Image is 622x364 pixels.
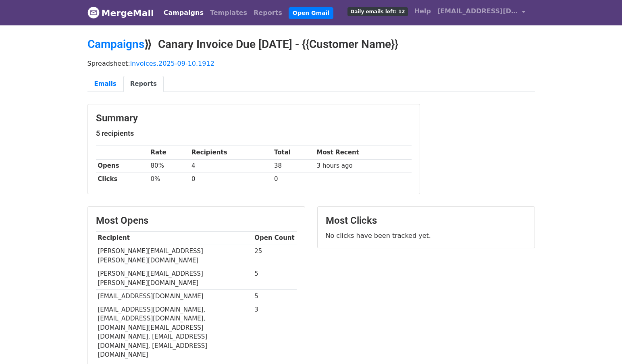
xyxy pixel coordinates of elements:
td: 3 hours ago [315,159,412,173]
span: Daily emails left: 12 [347,7,408,16]
td: 0 [272,173,315,186]
p: Spreadsheet: [87,59,535,68]
td: 5 [253,289,297,303]
td: [PERSON_NAME][EMAIL_ADDRESS][PERSON_NAME][DOMAIN_NAME] [96,245,253,267]
td: 38 [272,159,315,173]
th: Opens [96,159,149,173]
td: [EMAIL_ADDRESS][DOMAIN_NAME], [EMAIL_ADDRESS][DOMAIN_NAME], [DOMAIN_NAME][EMAIL_ADDRESS][DOMAIN_N... [96,303,253,361]
h3: Most Clicks [326,215,526,227]
a: invoices.2025-09-10.1912 [130,60,214,67]
a: Reports [123,76,164,92]
a: MergeMail [87,4,154,21]
td: 0% [149,173,190,186]
th: Recipient [96,231,253,245]
th: Most Recent [315,146,412,159]
a: Open Gmail [289,7,333,19]
td: 4 [189,159,272,173]
h2: ⟫ Canary Invoice Due [DATE] - {{Customer Name}} [87,37,535,51]
td: 0 [189,173,272,186]
h3: Summary [96,112,412,124]
a: Reports [250,5,285,21]
td: [EMAIL_ADDRESS][DOMAIN_NAME] [96,289,253,303]
th: Rate [149,146,190,159]
span: [EMAIL_ADDRESS][DOMAIN_NAME] [437,6,518,16]
th: Total [272,146,315,159]
h3: Most Opens [96,215,297,227]
th: Recipients [189,146,272,159]
td: 3 [253,303,297,361]
a: [EMAIL_ADDRESS][DOMAIN_NAME] [434,3,528,22]
a: Emails [87,76,123,92]
a: Campaigns [160,5,207,21]
img: MergeMail logo [87,6,100,19]
td: 5 [253,267,297,290]
th: Open Count [253,231,297,245]
a: Campaigns [87,37,144,51]
td: 80% [149,159,190,173]
p: No clicks have been tracked yet. [326,231,526,240]
a: Help [411,3,434,19]
td: 25 [253,245,297,267]
a: Templates [207,5,250,21]
a: Daily emails left: 12 [344,3,411,19]
th: Clicks [96,173,149,186]
h5: 5 recipients [96,129,412,138]
td: [PERSON_NAME][EMAIL_ADDRESS][PERSON_NAME][DOMAIN_NAME] [96,267,253,290]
